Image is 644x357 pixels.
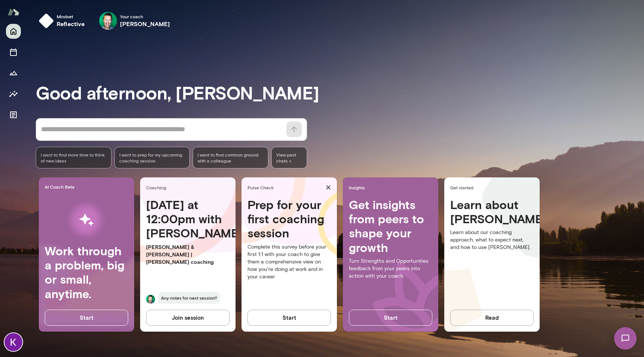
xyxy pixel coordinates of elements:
button: Start [45,310,128,325]
button: Home [6,24,21,39]
div: I want to find more time to think of new ideas [36,147,111,168]
h3: Good afternoon, [PERSON_NAME] [36,82,644,103]
span: AI Coach Beta [45,184,131,190]
span: I want to find common ground with a colleague [198,152,263,164]
img: mindset [39,13,54,28]
span: View past chats -> [271,147,307,168]
button: Documents [6,107,21,122]
span: Insights [349,184,435,190]
div: I want to find common ground with a colleague [193,147,268,168]
p: Turn Strengths and Opportunities feedback from your peers into action with your coach. [349,258,432,280]
h4: Get insights from peers to shape your growth [349,198,432,255]
h4: Learn about [PERSON_NAME] [450,198,534,226]
img: Mento [7,5,19,19]
span: I want to prep for my upcoming coaching session [119,152,185,164]
h4: Work through a problem, big or small, anytime. [45,244,128,301]
img: Brian [146,295,155,304]
img: Kristina Nazmutdinova [4,333,22,351]
button: Sessions [6,45,21,60]
h4: Prep for your first coaching session [247,198,331,240]
h4: [DATE] at 12:00pm with [PERSON_NAME] [146,198,230,240]
h6: [PERSON_NAME] [120,19,170,28]
img: AI Workflows [53,196,120,244]
span: I want to find more time to think of new ideas [41,152,107,164]
span: Get started [450,184,537,190]
span: Coaching [146,184,233,190]
button: Mindsetreflective [36,9,91,33]
img: Brian Lawrence [99,12,117,30]
button: Start [247,310,331,325]
button: Read [450,310,534,325]
p: Complete this survey before your first 1:1 with your coach to give them a comprehensive view on h... [247,243,331,281]
span: Any notes for next session? [158,292,220,304]
span: Mindset [57,13,85,19]
button: Join session [146,310,230,325]
button: Insights [6,86,21,101]
div: Brian LawrenceYour coach[PERSON_NAME] [94,9,176,33]
button: Start [349,310,432,325]
span: Your coach [120,13,170,19]
span: Pulse Check [247,184,323,190]
p: [PERSON_NAME] & [PERSON_NAME] | [PERSON_NAME] coaching [146,243,230,266]
h6: reflective [57,19,85,28]
p: Learn about our coaching approach, what to expect next, and how to use [PERSON_NAME]. [450,229,534,251]
button: Growth Plan [6,66,21,80]
div: I want to prep for my upcoming coaching session [114,147,190,168]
